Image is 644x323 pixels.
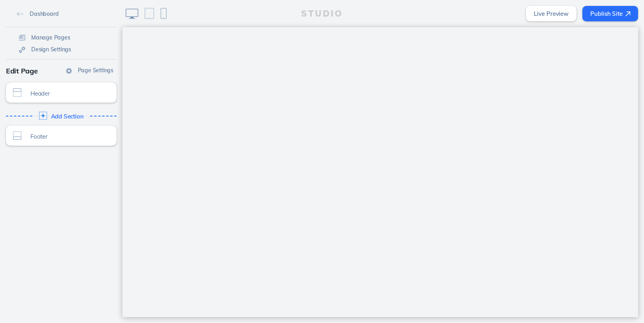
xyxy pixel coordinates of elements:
img: icon-gear@2x.png [66,68,72,74]
span: Dashboard [30,10,58,17]
img: icon-phone@2x.png [160,8,167,19]
img: icon-section-type-footer@2x.png [13,131,21,140]
img: icon-back-arrow@2x.png [17,12,24,16]
span: Design Settings [31,46,71,53]
span: Page Settings [78,67,113,74]
button: Publish Site [582,6,638,21]
span: Manage Pages [31,34,70,41]
span: Footer [30,133,102,140]
img: icon-tablet@2x.png [145,8,154,19]
div: Edit Page [6,64,117,79]
img: icon-section-type-header@2x.png [13,88,21,97]
img: icon-pages@2x.png [19,35,25,41]
img: icon-gears@2x.png [19,47,25,53]
a: Live Preview [526,6,576,21]
img: icon-section-type-add@2x.png [39,112,47,120]
img: icon-arrow-ne@2x.png [625,11,631,17]
span: Add Section [51,113,84,120]
img: icon-desktop@2x.png [126,9,138,19]
span: Header [30,90,102,97]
